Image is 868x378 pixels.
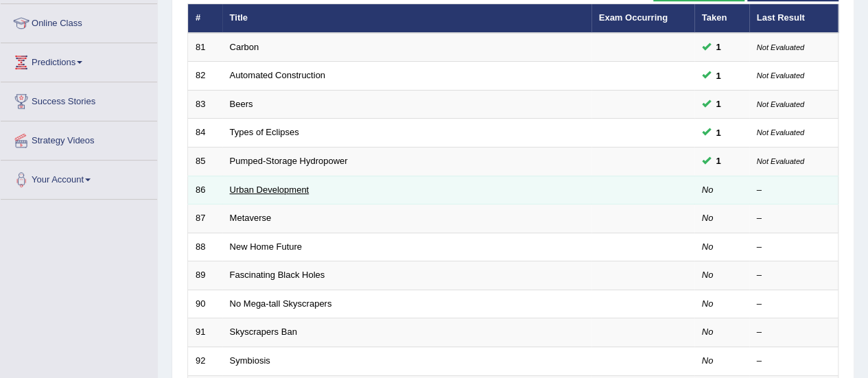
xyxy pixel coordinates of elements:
em: No [702,270,714,280]
a: New Home Future [230,241,302,252]
td: 88 [188,233,222,261]
td: 85 [188,147,222,176]
td: 86 [188,176,222,204]
a: Carbon [230,42,259,52]
small: Not Evaluated [757,43,804,51]
td: 92 [188,346,222,375]
em: No [702,213,714,223]
td: 90 [188,290,222,318]
span: You can still take this question [711,126,727,140]
small: Not Evaluated [757,71,804,80]
a: Urban Development [230,185,309,195]
a: Strategy Videos [1,121,157,156]
div: – [757,269,831,282]
div: – [757,355,831,368]
a: Types of Eclipses [230,127,299,137]
a: Your Account [1,161,157,195]
td: 91 [188,318,222,347]
th: # [188,4,222,33]
span: You can still take this question [711,69,727,83]
td: 89 [188,261,222,290]
a: Beers [230,99,253,109]
em: No [702,327,714,337]
a: Predictions [1,43,157,78]
th: Last Result [749,4,838,33]
span: You can still take this question [711,154,727,168]
small: Not Evaluated [757,128,804,137]
a: No Mega-tall Skyscrapers [230,298,332,309]
small: Not Evaluated [757,100,804,108]
a: Online Class [1,4,157,38]
div: – [757,326,831,339]
a: Pumped-Storage Hydropower [230,156,348,166]
a: Exam Occurring [599,12,668,23]
th: Taken [694,4,749,33]
div: – [757,184,831,197]
td: 87 [188,204,222,233]
em: No [702,185,714,195]
em: No [702,355,714,366]
a: Fascinating Black Holes [230,270,325,280]
th: Title [222,4,591,33]
div: – [757,212,831,225]
div: – [757,241,831,254]
td: 81 [188,33,222,62]
a: Skyscrapers Ban [230,327,297,337]
td: 83 [188,90,222,119]
a: Automated Construction [230,70,325,80]
div: – [757,298,831,311]
a: Success Stories [1,82,157,117]
em: No [702,298,714,309]
td: 84 [188,119,222,147]
em: No [702,241,714,252]
td: 82 [188,62,222,91]
a: Metaverse [230,213,272,223]
span: You can still take this question [711,97,727,111]
small: Not Evaluated [757,157,804,165]
span: You can still take this question [711,40,727,54]
a: Symbiosis [230,355,270,366]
